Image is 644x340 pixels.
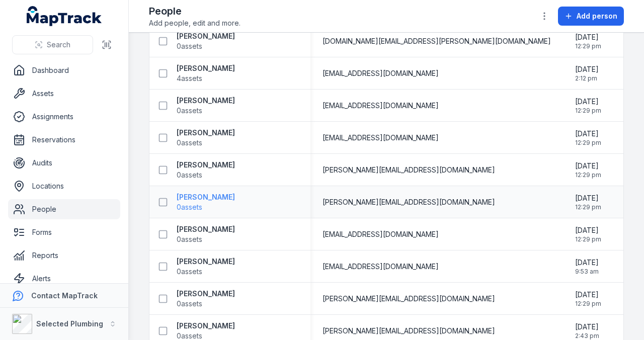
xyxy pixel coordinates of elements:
[177,160,235,170] strong: [PERSON_NAME]
[323,133,439,143] span: [EMAIL_ADDRESS][DOMAIN_NAME]
[8,199,120,219] a: People
[575,290,601,308] time: 1/14/2025, 12:29:42 PM
[558,7,624,26] button: Add person
[177,289,235,309] a: [PERSON_NAME]0assets
[8,153,120,173] a: Audits
[575,290,601,300] span: [DATE]
[177,257,235,267] strong: [PERSON_NAME]
[323,36,551,46] span: [DOMAIN_NAME][EMAIL_ADDRESS][PERSON_NAME][DOMAIN_NAME]
[323,229,439,239] span: [EMAIL_ADDRESS][DOMAIN_NAME]
[31,291,98,300] strong: Contact MapTrack
[177,192,235,202] strong: [PERSON_NAME]
[12,35,93,54] button: Search
[575,161,601,171] span: [DATE]
[177,224,235,234] strong: [PERSON_NAME]
[323,326,495,336] span: [PERSON_NAME][EMAIL_ADDRESS][DOMAIN_NAME]
[8,222,120,242] a: Forms
[177,202,202,212] span: 0 assets
[575,74,599,82] span: 2:12 pm
[8,130,120,150] a: Reservations
[575,42,601,50] span: 12:29 pm
[575,225,601,243] time: 1/14/2025, 12:29:42 PM
[177,128,235,148] a: [PERSON_NAME]0assets
[575,225,601,235] span: [DATE]
[177,257,235,277] a: [PERSON_NAME]0assets
[575,258,599,276] time: 8/7/2025, 9:53:03 AM
[575,322,599,340] time: 6/30/2025, 2:43:19 PM
[575,64,599,74] span: [DATE]
[575,300,601,308] span: 12:29 pm
[575,258,599,268] span: [DATE]
[323,68,439,78] span: [EMAIL_ADDRESS][DOMAIN_NAME]
[575,64,599,82] time: 5/14/2025, 2:12:32 PM
[8,60,120,80] a: Dashboard
[177,267,202,277] span: 0 assets
[8,269,120,289] a: Alerts
[177,106,202,116] span: 0 assets
[575,268,599,276] span: 9:53 am
[177,63,235,83] a: [PERSON_NAME]4assets
[575,322,599,332] span: [DATE]
[177,224,235,244] a: [PERSON_NAME]0assets
[177,31,235,51] a: [PERSON_NAME]0assets
[8,107,120,127] a: Assignments
[575,203,601,211] span: 12:29 pm
[575,139,601,147] span: 12:29 pm
[177,96,235,116] a: [PERSON_NAME]0assets
[177,63,235,73] strong: [PERSON_NAME]
[149,18,240,28] span: Add people, edit and more.
[36,319,103,328] strong: Selected Plumbing
[323,165,495,175] span: [PERSON_NAME][EMAIL_ADDRESS][DOMAIN_NAME]
[177,192,235,212] a: [PERSON_NAME]0assets
[177,96,235,106] strong: [PERSON_NAME]
[575,193,601,211] time: 1/14/2025, 12:29:42 PM
[8,83,120,104] a: Assets
[575,193,601,203] span: [DATE]
[177,299,202,309] span: 0 assets
[177,289,235,299] strong: [PERSON_NAME]
[177,234,202,244] span: 0 assets
[177,41,202,51] span: 0 assets
[323,101,439,111] span: [EMAIL_ADDRESS][DOMAIN_NAME]
[323,294,495,304] span: [PERSON_NAME][EMAIL_ADDRESS][DOMAIN_NAME]
[149,4,240,18] h2: People
[177,31,235,41] strong: [PERSON_NAME]
[575,107,601,115] span: 12:29 pm
[575,235,601,243] span: 12:29 pm
[575,332,599,340] span: 2:43 pm
[8,245,120,266] a: Reports
[323,197,495,207] span: [PERSON_NAME][EMAIL_ADDRESS][DOMAIN_NAME]
[575,171,601,179] span: 12:29 pm
[47,40,70,50] span: Search
[575,97,601,107] span: [DATE]
[575,129,601,139] span: [DATE]
[575,161,601,179] time: 1/14/2025, 12:29:42 PM
[575,97,601,115] time: 1/14/2025, 12:29:42 PM
[577,11,617,21] span: Add person
[177,160,235,180] a: [PERSON_NAME]0assets
[8,176,120,196] a: Locations
[323,262,439,272] span: [EMAIL_ADDRESS][DOMAIN_NAME]
[177,170,202,180] span: 0 assets
[27,6,102,26] a: MapTrack
[575,32,601,50] time: 1/14/2025, 12:29:42 PM
[177,138,202,148] span: 0 assets
[177,73,202,83] span: 4 assets
[177,321,235,331] strong: [PERSON_NAME]
[177,128,235,138] strong: [PERSON_NAME]
[575,32,601,42] span: [DATE]
[575,129,601,147] time: 1/14/2025, 12:29:42 PM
